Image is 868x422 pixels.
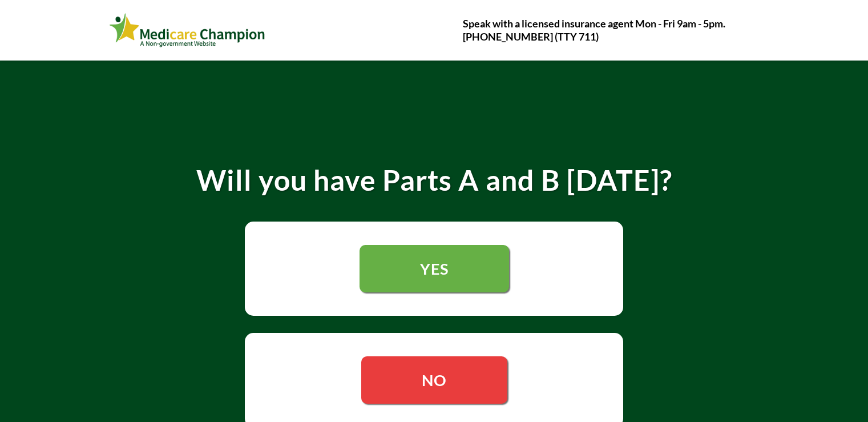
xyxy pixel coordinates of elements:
[422,371,447,389] span: NO
[196,163,672,197] strong: Will you have Parts A and B [DATE]?
[109,11,266,50] img: Webinar
[361,356,507,404] a: NO
[420,259,449,278] span: YES
[360,245,509,292] a: YES
[463,30,599,43] strong: [PHONE_NUMBER] (TTY 711)
[463,17,725,30] strong: Speak with a licensed insurance agent Mon - Fri 9am - 5pm.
